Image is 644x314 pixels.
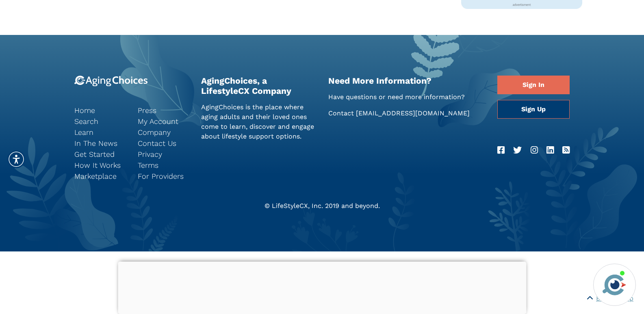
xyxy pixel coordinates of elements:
a: For Providers [138,171,189,182]
a: Press [138,105,189,116]
a: Get Started [74,149,126,160]
a: Sign Up [497,100,570,119]
a: My Account [138,116,189,127]
a: Terms [138,160,189,171]
a: Contact Us [138,138,189,149]
div: © LifeStyleCX, Inc. 2019 and beyond. [68,201,576,211]
a: Learn [74,127,126,138]
div: Accessibility Menu [7,150,25,168]
h2: AgingChoices, a LifestyleCX Company [201,76,316,96]
a: Marketplace [74,171,126,182]
a: Facebook [497,144,505,157]
a: LinkedIn [546,144,554,157]
a: Privacy [138,149,189,160]
a: RSS Feed [562,144,570,157]
img: avatar [601,271,628,299]
a: Sign In [497,76,570,94]
a: Home [74,105,126,116]
a: [EMAIL_ADDRESS][DOMAIN_NAME] [356,109,470,117]
h2: Need More Information? [328,76,486,86]
p: AgingChoices is the place where aging adults and their loved ones come to learn, discover and eng... [201,102,316,141]
a: Search [74,116,126,127]
a: Twitter [513,144,522,157]
p: Contact [328,108,486,118]
img: 9-logo.svg [74,76,148,87]
span: Back to Top [596,294,633,303]
a: How It Works [74,160,126,171]
iframe: Advertisement [118,262,526,312]
a: Company [138,127,189,138]
a: Instagram [531,144,538,157]
a: In The News [74,138,126,149]
p: Have questions or need more information? [328,92,486,102]
iframe: iframe [483,148,636,259]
